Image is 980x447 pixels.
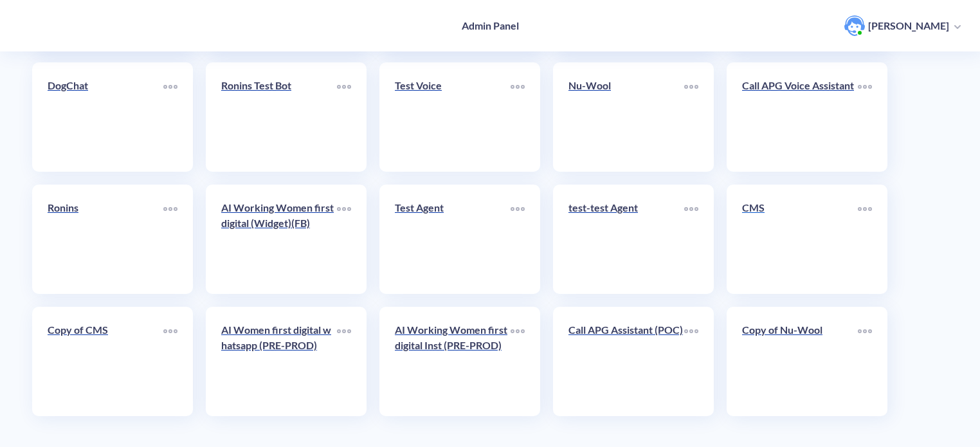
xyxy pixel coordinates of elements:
[742,322,858,401] a: Copy of Nu-Wool
[395,322,511,401] a: AI Working Women first digital Inst (PRE-PROD)
[395,322,511,353] p: AI Working Women first digital Inst (PRE-PROD)
[48,200,163,278] a: Ronins
[48,78,163,156] a: DogChat
[742,78,858,93] p: Call APG Voice Assistant
[48,78,163,93] p: DogChat
[221,322,337,353] p: AI Women first digital whatsapp (PRE-PROD)
[568,200,684,215] p: test-test Agent
[742,200,858,278] a: CMS
[742,322,858,338] p: Copy of Nu-Wool
[221,200,337,278] a: AI Working Women first digital (Widget)(FB)
[48,322,163,401] a: Copy of CMS
[48,322,163,338] p: Copy of CMS
[568,322,684,401] a: Call APG Assistant (POC)
[395,200,511,215] p: Test Agent
[221,322,337,401] a: AI Women first digital whatsapp (PRE-PROD)
[838,14,967,37] button: user photo[PERSON_NAME]
[395,78,511,156] a: Test Voice
[221,200,337,231] p: AI Working Women first digital (Widget)(FB)
[568,78,684,93] p: Nu-Wool
[221,78,337,156] a: Ronins Test Bot
[742,200,858,215] p: CMS
[868,19,949,33] p: [PERSON_NAME]
[462,19,519,32] h4: Admin Panel
[395,78,511,93] p: Test Voice
[568,200,684,278] a: test-test Agent
[844,15,865,36] img: user photo
[742,78,858,156] a: Call APG Voice Assistant
[395,200,511,278] a: Test Agent
[48,200,163,215] p: Ronins
[221,78,337,93] p: Ronins Test Bot
[568,322,684,338] p: Call APG Assistant (POC)
[568,78,684,156] a: Nu-Wool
